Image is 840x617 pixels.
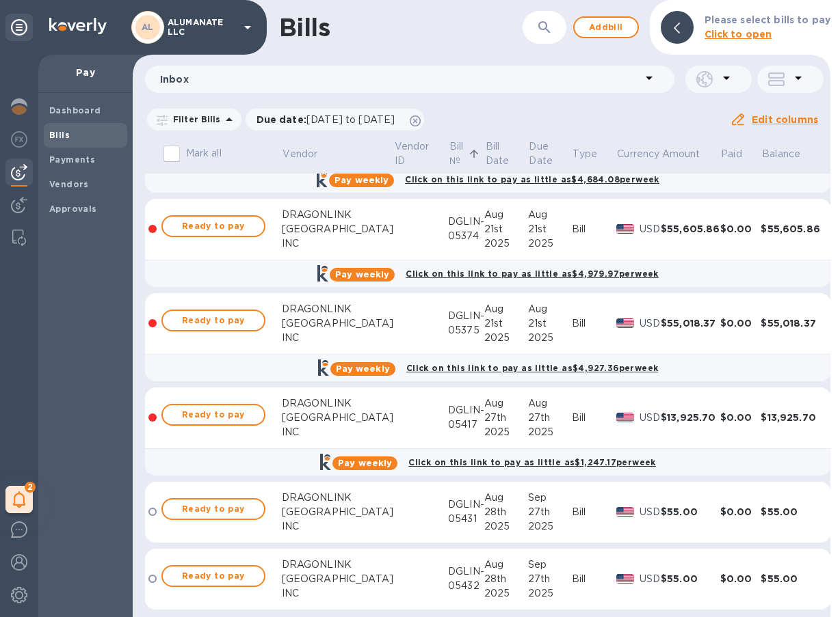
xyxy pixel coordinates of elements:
[762,147,800,161] p: Balance
[283,147,335,161] span: Vendor
[720,572,761,586] div: $0.00
[282,505,393,519] div: [GEOGRAPHIC_DATA]
[486,139,510,168] p: Bill Date
[761,411,820,424] div: $13,925.70
[25,482,36,493] span: 2
[572,505,616,519] div: Bill
[282,586,393,601] div: INC
[720,411,761,424] div: $0.00
[408,457,656,467] b: Click on this link to pay as little as $1,247.17 per week
[528,302,572,316] div: Aug
[572,411,616,425] div: Bill
[282,425,393,439] div: INC
[395,139,447,168] span: Vendor ID
[142,22,154,32] b: AL
[161,404,265,426] button: Ready to pay
[49,130,70,140] b: Bills
[168,18,236,37] p: ALUMANATE LLC
[484,586,528,601] div: 2025
[484,425,528,439] div: 2025
[720,222,761,236] div: $0.00
[282,316,393,331] div: [GEOGRAPHIC_DATA]
[484,572,528,586] div: 28th
[484,208,528,222] div: Aug
[484,222,528,236] div: 21st
[282,396,393,411] div: DRAGONLINK
[448,564,484,593] div: DGLIN-05432
[161,565,265,587] button: Ready to pay
[49,66,122,79] p: Pay
[448,403,484,432] div: DGLIN-05417
[528,425,572,439] div: 2025
[448,215,484,243] div: DGLIN-05374
[257,113,402,126] p: Due date :
[720,505,761,519] div: $0.00
[528,396,572,411] div: Aug
[336,364,390,374] b: Pay weekly
[528,222,572,236] div: 21st
[282,558,393,572] div: DRAGONLINK
[282,302,393,316] div: DRAGONLINK
[306,114,395,125] span: [DATE] to [DATE]
[405,174,659,184] b: Click on this link to pay as little as $4,684.08 per week
[484,519,528,534] div: 2025
[528,505,572,519] div: 27th
[617,147,659,161] p: Currency
[528,236,572,251] div: 2025
[449,139,465,168] p: Bill №
[161,215,265,237] button: Ready to pay
[528,519,572,534] div: 2025
[406,363,659,373] b: Click on this link to pay as little as $4,927.36 per week
[282,236,393,251] div: INC
[616,507,635,517] img: USD
[662,147,700,161] p: Amount
[484,331,528,345] div: 2025
[282,222,393,236] div: [GEOGRAPHIC_DATA]
[705,29,772,40] b: Click to open
[49,105,101,115] b: Dashboard
[484,236,528,251] div: 2025
[11,131,27,148] img: Foreign exchange
[528,572,572,586] div: 27th
[572,572,616,586] div: Bill
[661,411,720,424] div: $13,925.70
[174,407,253,423] span: Ready to pay
[282,208,393,222] div: DRAGONLINK
[279,13,330,42] h1: Bills
[640,316,661,331] p: USD
[761,505,820,519] div: $55.00
[528,208,572,222] div: Aug
[616,224,635,234] img: USD
[720,316,761,330] div: $0.00
[174,501,253,517] span: Ready to pay
[586,19,627,36] span: Add bill
[761,572,820,586] div: $55.00
[528,491,572,505] div: Sep
[174,312,253,329] span: Ready to pay
[395,139,430,168] p: Vendor ID
[528,586,572,601] div: 2025
[640,505,661,519] p: USD
[335,269,389,279] b: Pay weekly
[174,568,253,584] span: Ready to pay
[528,411,572,425] div: 27th
[49,179,89,189] b: Vendors
[160,72,641,86] p: Inbox
[282,331,393,345] div: INC
[484,505,528,519] div: 28th
[49,154,95,165] b: Payments
[762,147,818,161] span: Balance
[334,175,389,185] b: Pay weekly
[484,302,528,316] div: Aug
[528,316,572,331] div: 21st
[661,222,720,236] div: $55,605.86
[721,147,742,161] p: Paid
[484,396,528,411] div: Aug
[449,139,483,168] span: Bill №
[661,572,720,586] div: $55.00
[484,411,528,425] div: 27th
[448,309,484,338] div: DGLIN-05375
[246,109,425,131] div: Due date:[DATE] to [DATE]
[616,413,635,422] img: USD
[573,147,597,161] p: Type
